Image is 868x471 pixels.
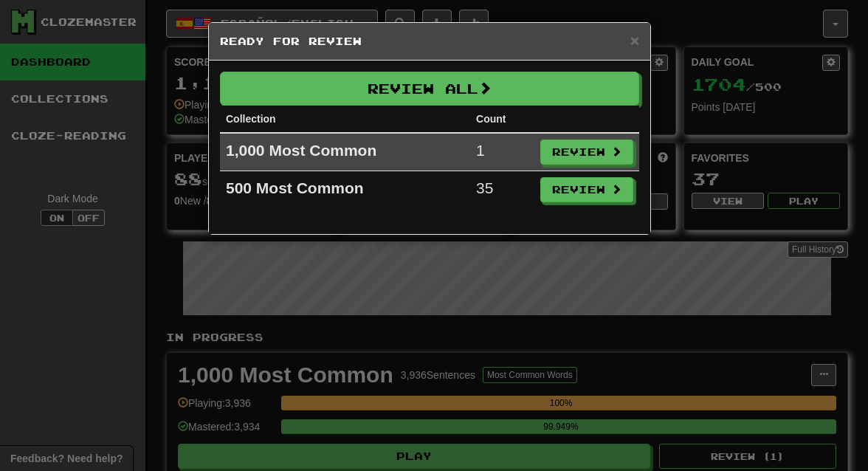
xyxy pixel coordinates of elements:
[470,171,534,209] td: 35
[540,177,633,202] button: Review
[220,133,470,171] td: 1,000 Most Common
[630,32,639,48] button: Close
[220,72,639,106] button: Review All
[540,140,633,165] button: Review
[220,106,470,133] th: Collection
[220,34,639,49] h5: Ready for Review
[470,106,534,133] th: Count
[470,133,534,171] td: 1
[220,171,470,209] td: 500 Most Common
[630,32,639,49] span: ×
